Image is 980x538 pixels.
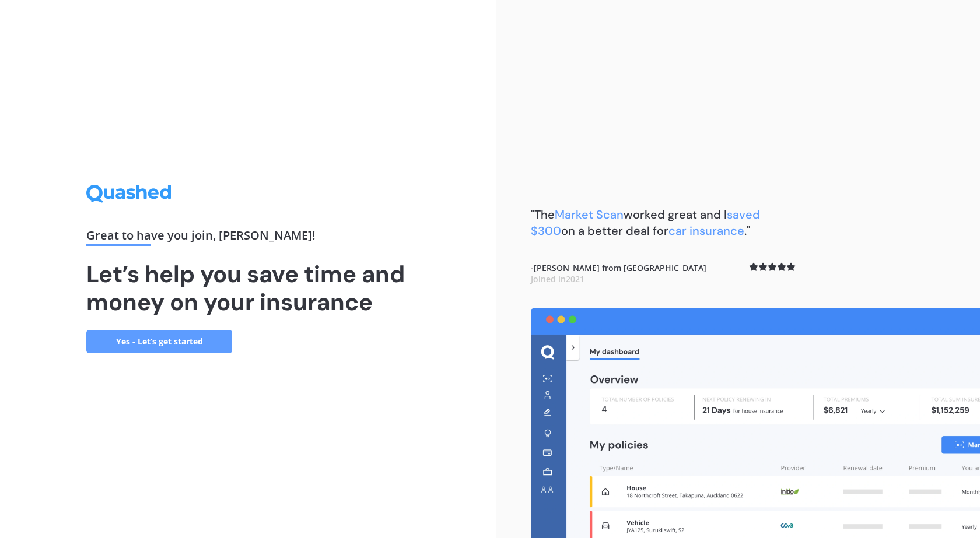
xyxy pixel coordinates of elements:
[555,207,624,222] span: Market Scan
[668,223,744,238] span: car insurance
[531,207,760,238] b: "The worked great and I on a better deal for ."
[531,262,706,285] b: - [PERSON_NAME] from [GEOGRAPHIC_DATA]
[86,330,232,353] a: Yes - Let’s get started
[86,260,409,316] h1: Let’s help you save time and money on your insurance
[531,308,980,538] img: dashboard.webp
[86,230,409,246] div: Great to have you join , [PERSON_NAME] !
[531,207,760,238] span: saved $300
[531,273,584,284] span: Joined in 2021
